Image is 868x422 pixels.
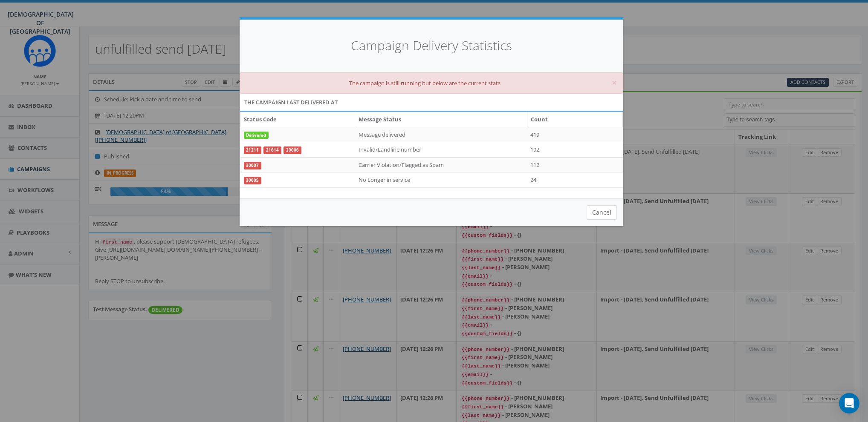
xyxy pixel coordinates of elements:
[355,172,527,187] td: No Longer in service
[355,127,527,142] td: Message delivered
[527,172,622,187] td: 24
[355,157,527,172] td: Carrier Violation/Flagged as Spam
[527,157,622,172] td: 112
[244,162,262,169] a: 30007
[240,72,623,94] div: The campaign is still running but below are the current stats
[244,132,269,139] span: Delivered
[263,146,281,154] a: 21614
[587,205,617,220] button: Cancel
[252,37,610,55] h4: Campaign Delivery Statistics
[527,127,622,142] td: 419
[612,77,617,89] span: ×
[244,115,277,123] b: Status Code
[244,177,262,184] a: 30005
[244,146,262,154] a: 21211
[284,146,301,154] a: 30006
[359,115,401,123] b: Message Status
[240,94,623,111] div: The campaign last delivered at
[531,115,548,123] b: Count
[527,142,622,158] td: 192
[612,78,617,87] button: Close
[355,142,527,158] td: Invalid/Landline number
[839,393,859,413] div: Open Intercom Messenger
